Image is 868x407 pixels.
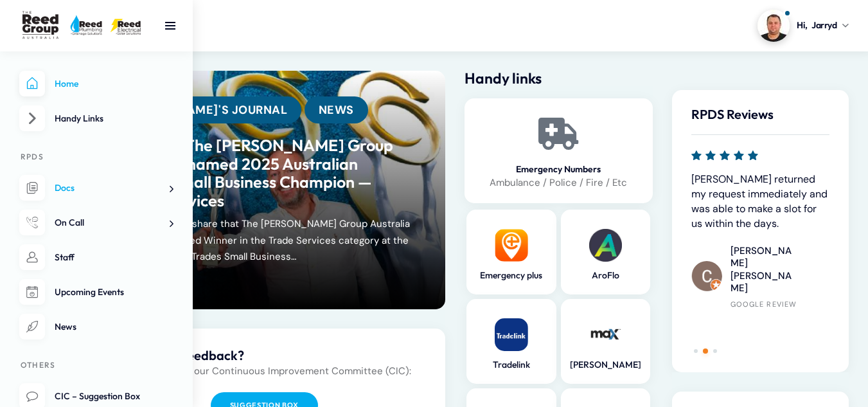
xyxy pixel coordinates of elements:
a: News [19,314,173,340]
span: Jarryd [811,19,837,32]
span: On Call [55,217,84,228]
a: Docs [19,175,173,201]
span: RPDS Reviews [691,106,774,122]
h4: [PERSON_NAME] [PERSON_NAME] [731,245,800,295]
p: Contact our Continuous Improvement Committee (CIC): [154,363,416,379]
p: [PERSON_NAME] returned my request immediately and was able to make a slot for us within the days. [691,172,829,231]
span: Hi, [797,19,807,32]
img: Lara A [829,248,860,279]
span: Docs [55,182,75,194]
img: RPDS Portal [19,10,148,41]
img: Profile picture of Jarryd Shelley [757,10,790,42]
span: Got Feedback? [154,347,244,363]
span: Staff [55,251,75,263]
a: Tradelink [473,359,549,371]
a: [PERSON_NAME] [567,359,644,371]
a: Handy Links [19,105,173,132]
span: Go to slide 3 [713,349,717,353]
div: Google Review [731,300,800,309]
span: Home [55,78,78,89]
a: Profile picture of Jarryd ShelleyHi,Jarryd [757,10,849,42]
a: Emergency Numbers [542,118,574,150]
span: Go to slide 1 [694,349,698,353]
a: AroFlo [567,269,644,282]
a: We Won! The [PERSON_NAME] Group Australia named 2025 Australian Trades Small Business Champion — ... [117,136,412,210]
span: Go to slide 2 [703,348,708,354]
a: Home [19,71,173,97]
span: Handy Links [55,113,103,124]
span: CIC – Suggestion Box [55,390,140,402]
a: Staff [19,244,173,271]
a: News [305,96,368,123]
span: Upcoming Events [55,286,124,298]
span: News [55,321,76,332]
p: Ambulance / Police / Fire / Etc [473,175,644,190]
img: Chao Ping Huang [691,261,722,292]
h2: Handy links [465,71,653,86]
a: On Call [19,210,173,236]
a: Emergency Numbers [473,164,644,175]
a: [PERSON_NAME]'s Journal [103,96,301,123]
a: Upcoming Events [19,279,173,305]
a: Emergency plus [473,269,549,282]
